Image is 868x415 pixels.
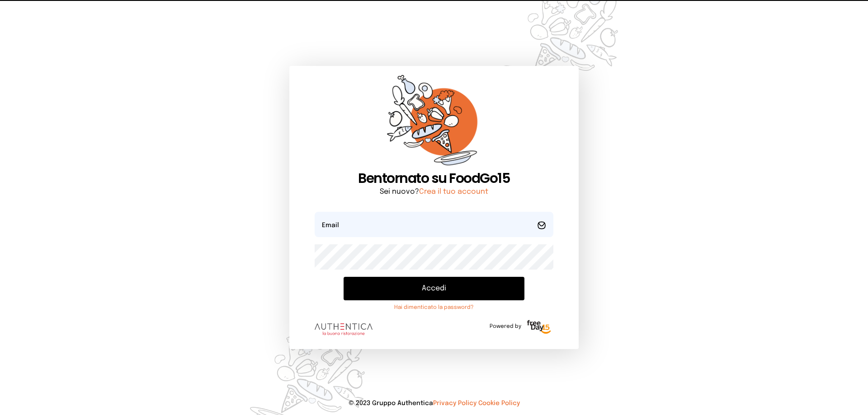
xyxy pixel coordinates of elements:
p: © 2023 Gruppo Authentica [14,399,854,408]
img: sticker-orange.65babaf.png [387,75,481,170]
h1: Bentornato su FoodGo15 [315,170,553,187]
img: logo-freeday.3e08031.png [525,318,553,336]
span: Powered by [490,323,521,330]
a: Privacy Policy [433,400,476,406]
button: Accedi [344,277,524,300]
a: Crea il tuo account [419,188,488,196]
a: Hai dimenticato la password? [344,304,524,311]
a: Cookie Policy [478,400,520,406]
img: logo.8f33a47.png [315,323,373,335]
p: Sei nuovo? [315,187,553,197]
